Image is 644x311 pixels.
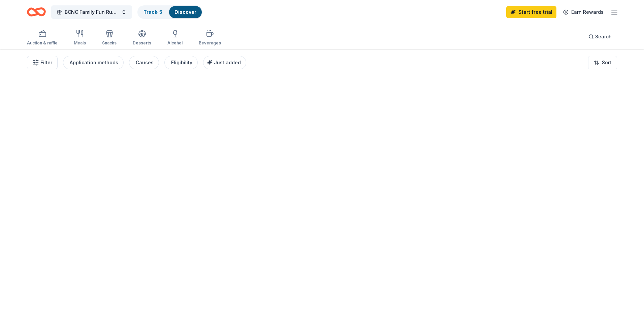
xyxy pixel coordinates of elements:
div: Meals [74,40,86,46]
button: Causes [129,56,159,69]
div: Alcohol [167,40,183,46]
span: Filter [40,59,52,67]
button: Track· 5Discover [137,5,202,19]
div: Beverages [199,40,221,46]
button: Alcohol [167,27,183,49]
div: Desserts [133,40,151,46]
div: Auction & raffle [27,40,58,46]
div: Application methods [70,59,118,67]
a: Home [27,4,46,20]
button: Meals [74,27,86,49]
button: Auction & raffle [27,27,58,49]
button: Filter [27,56,58,69]
div: Eligibility [171,59,192,67]
button: Just added [203,56,246,69]
button: BCNC Family Fun Run & Walk [51,5,132,19]
a: Discover [174,9,196,15]
a: Earn Rewards [559,6,608,18]
span: Sort [602,59,611,67]
div: Snacks [102,40,117,46]
button: Beverages [199,27,221,49]
a: Start free trial [506,6,556,18]
button: Search [583,30,617,43]
button: Eligibility [164,56,198,69]
button: Sort [588,56,617,69]
span: Just added [214,60,241,65]
span: Search [595,33,612,41]
button: Desserts [133,27,151,49]
button: Application methods [63,56,124,69]
button: Snacks [102,27,117,49]
span: BCNC Family Fun Run & Walk [65,8,119,16]
div: Causes [136,59,154,67]
a: Track· 5 [143,9,162,15]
